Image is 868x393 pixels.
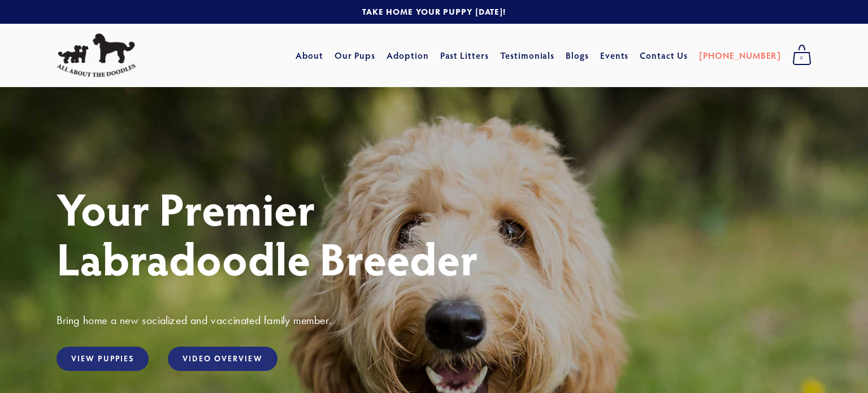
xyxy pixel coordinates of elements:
[168,347,277,371] a: Video Overview
[57,347,149,371] a: View Puppies
[296,45,323,66] a: About
[500,45,555,66] a: Testimonials
[787,41,817,70] a: 0 items in cart
[387,45,429,66] a: Adoption
[699,45,781,66] a: [PHONE_NUMBER]
[57,33,136,77] img: All About The Doodles
[566,45,589,66] a: Blogs
[600,45,629,66] a: Events
[640,45,688,66] a: Contact Us
[57,183,811,283] h1: Your Premier Labradoodle Breeder
[57,313,811,327] h3: Bring home a new socialized and vaccinated family member.
[335,45,376,66] a: Our Pups
[440,49,489,61] a: Past Litters
[792,51,811,66] span: 0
